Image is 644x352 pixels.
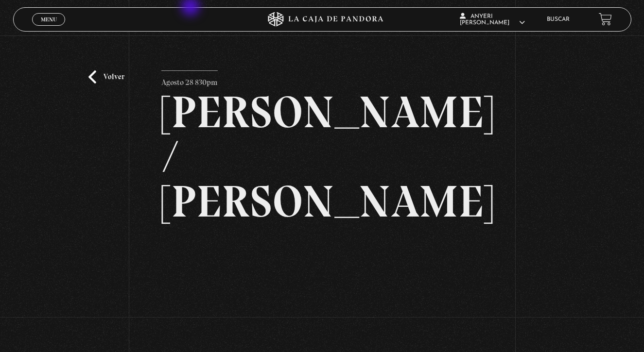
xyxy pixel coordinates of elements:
[88,70,124,84] a: Volver
[460,14,525,26] span: Anyeri [PERSON_NAME]
[161,70,218,90] p: Agosto 28 830pm
[41,17,57,22] span: Menu
[161,90,483,224] h2: [PERSON_NAME] / [PERSON_NAME]
[37,24,60,31] span: Cerrar
[547,17,570,22] a: Buscar
[599,13,612,26] a: View your shopping cart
